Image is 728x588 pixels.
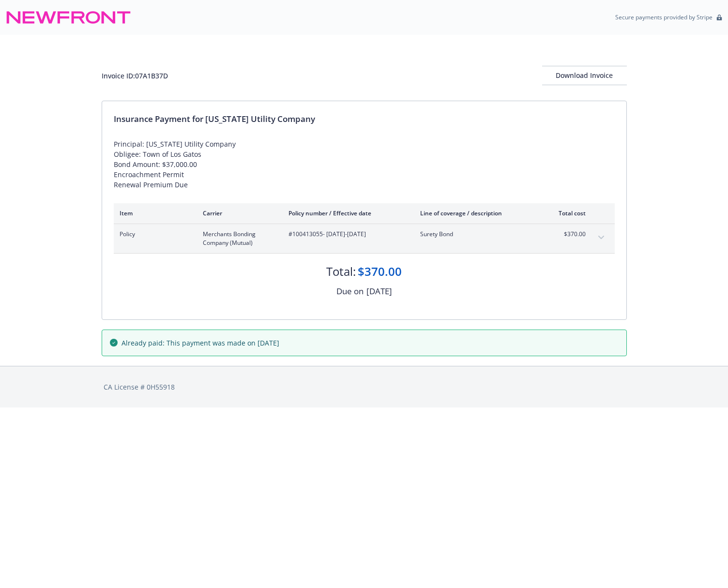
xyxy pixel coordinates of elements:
div: [DATE] [366,285,392,298]
div: CA License # 0H55918 [104,382,625,392]
span: Surety Bond [420,230,534,239]
div: Policy number / Effective date [288,209,405,217]
span: $370.00 [549,230,586,239]
div: Due on [336,285,364,298]
button: Download Invoice [542,66,627,85]
p: Secure payments provided by Stripe [615,13,713,21]
span: Merchants Bonding Company (Mutual) [203,230,273,247]
div: Download Invoice [542,66,627,85]
div: Item [120,209,187,217]
div: Invoice ID: 07A1B37D [102,71,168,81]
span: Policy [120,230,187,239]
div: Carrier [203,209,273,217]
span: Already paid: This payment was made on [DATE] [121,338,279,348]
span: #100413055 - [DATE]-[DATE] [288,230,405,239]
div: Total cost [549,209,586,217]
div: Line of coverage / description [420,209,534,217]
div: $370.00 [358,263,402,280]
div: PolicyMerchants Bonding Company (Mutual)#100413055- [DATE]-[DATE]Surety Bond$370.00expand content [114,224,615,253]
button: expand content [593,230,609,245]
div: Total: [326,263,356,280]
div: Insurance Payment for [US_STATE] Utility Company [114,113,615,125]
div: Principal: [US_STATE] Utility Company Obligee: Town of Los Gatos Bond Amount: $37,000.00 Encroach... [114,139,615,190]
